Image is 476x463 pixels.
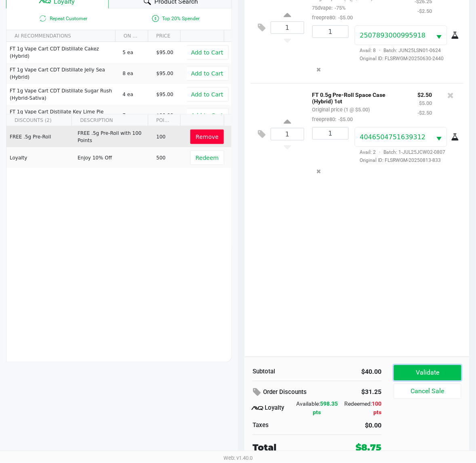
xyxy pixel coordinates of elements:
[323,421,382,431] div: $0.00
[153,147,187,168] td: 500
[6,42,119,63] td: FT 1g Vape Cart CDT Distillate Cakez (Hybrid)
[394,384,461,399] button: Cancel Sale
[253,367,311,377] div: Subtotal
[296,400,339,417] div: Available:
[312,15,353,21] small: freepre80:
[347,385,382,399] div: $31.25
[191,49,223,56] span: Add to Cart
[186,66,229,81] button: Add to Cart
[253,421,311,430] div: Taxes
[6,147,74,168] td: Loyalty
[156,71,173,76] span: $95.00
[360,31,426,39] span: 2507893000995918
[191,70,223,77] span: Add to Cart
[432,26,447,45] button: Select
[339,400,382,417] div: Redeemed:
[6,30,115,42] th: AI RECOMMENDATIONS
[156,92,173,97] span: $95.00
[323,367,382,377] div: $40.00
[156,50,173,55] span: $95.00
[6,115,232,248] div: Data table
[74,126,153,147] td: FREE .5g Pre-Roll with 100 Points
[186,108,229,123] button: Add to Cart
[312,90,406,105] p: FT 0.5g Pre-Roll Space Case (Hybrid) 1ct
[190,130,224,144] button: Remove
[186,87,229,102] button: Add to Cart
[337,116,353,122] span: -$5.00
[156,113,173,118] span: $90.00
[355,149,446,155] span: Avail: 2 Batch: 1-JUL25JCW02-0807
[151,14,160,23] inline-svg: Is a top 20% spender
[313,164,324,179] button: Remove the package from the orderLine
[153,126,187,147] td: 100
[72,115,147,126] th: DESCRIPTION
[196,134,219,140] span: Remove
[196,155,219,161] span: Redeem
[191,91,223,98] span: Add to Cart
[313,62,324,77] button: Remove the package from the orderLine
[313,401,338,416] span: 598.35 pts
[186,45,229,60] button: Add to Cart
[148,30,181,42] th: PRICE
[355,55,457,62] span: Original ID: FLSRWGM-20250630-2440
[372,401,382,416] span: 100 pts
[6,115,72,126] th: DISCOUNTS (2)
[115,30,148,42] th: ON HAND
[312,116,353,122] small: freepre80:
[312,5,346,11] small: 75dvape:
[119,63,153,84] td: 8 ea
[360,133,426,141] span: 4046504751639312
[6,14,119,23] span: Repeat Customer
[253,441,331,455] div: Total
[418,90,432,98] p: $2.50
[74,147,153,168] td: Enjoy 10% Off
[253,385,335,400] div: Order Discounts
[119,42,153,63] td: 5 ea
[355,157,457,164] span: Original ID: FLSRWGM-20250813-833
[418,110,432,116] small: -$2.50
[376,48,384,53] span: ·
[119,84,153,105] td: 4 ea
[376,149,384,155] span: ·
[333,5,346,11] span: -75%
[337,15,353,21] span: -$5.00
[223,455,253,461] span: Web: v1.40.0
[6,30,232,114] div: Data table
[6,63,119,84] td: FT 1g Vape Cart CDT Distillate Jelly Sea (Hybrid)
[119,14,232,23] span: Top 20% Spender
[418,8,432,14] small: -$2.50
[356,441,382,455] div: $8.75
[6,84,119,105] td: FT 1g Vape Cart CDT Distillate Sugar Rush (Hybrid-Sativa)
[419,100,432,106] small: $5.00
[119,105,153,126] td: 7 ea
[38,14,48,23] inline-svg: Is repeat customer
[190,151,224,165] button: Redeem
[148,115,181,126] th: POINTS
[253,404,296,413] div: Loyalty
[394,365,461,381] button: Validate
[191,112,223,119] span: Add to Cart
[432,128,447,147] button: Select
[355,48,441,53] span: Avail: 8 Batch: JUN25LSN01-0624
[6,126,74,147] td: FREE .5g Pre-Roll
[6,105,119,126] td: FT 1g Vape Cart Distillate Key Lime Pie (Hybrid)
[312,107,370,113] small: Original price (1 @ $5.00)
